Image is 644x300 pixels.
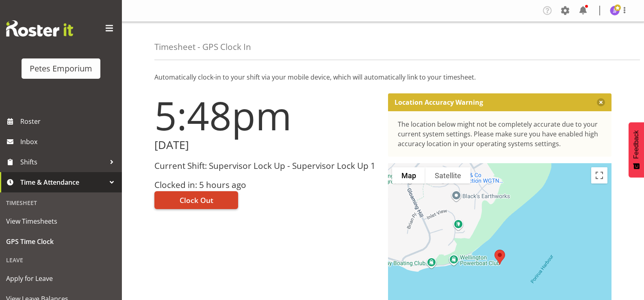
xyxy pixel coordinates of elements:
[180,195,213,205] span: Clock Out
[20,176,106,188] span: Time & Attendance
[425,167,471,183] button: Show satellite imagery
[392,167,425,183] button: Show street map
[2,231,120,252] a: GPS Time Clock
[20,115,118,127] span: Roster
[154,93,378,137] h1: 5:48pm
[20,136,118,148] span: Inbox
[398,119,602,149] div: The location below might not be completely accurate due to your current system settings. Please m...
[154,139,378,151] h2: [DATE]
[610,6,620,15] img: janelle-jonkers702.jpg
[629,122,644,177] button: Feedback - Show survey
[154,42,251,52] h4: Timesheet - GPS Clock In
[154,161,378,171] h3: Current Shift: Supervisor Lock Up - Supervisor Lock Up 1
[2,194,120,211] div: Timesheet
[597,98,605,106] button: Close message
[6,20,73,37] img: Rosterit website logo
[633,130,640,159] span: Feedback
[154,180,378,190] h3: Clocked in: 5 hours ago
[6,272,116,285] span: Apply for Leave
[154,191,238,209] button: Clock Out
[20,156,106,168] span: Shifts
[154,72,611,82] p: Automatically clock-in to your shift via your mobile device, which will automatically link to you...
[6,235,116,248] span: GPS Time Clock
[6,215,116,227] span: View Timesheets
[2,252,120,268] div: Leave
[30,63,92,75] div: Petes Emporium
[2,211,120,231] a: View Timesheets
[591,167,607,183] button: Toggle fullscreen view
[395,98,483,106] p: Location Accuracy Warning
[2,268,120,289] a: Apply for Leave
